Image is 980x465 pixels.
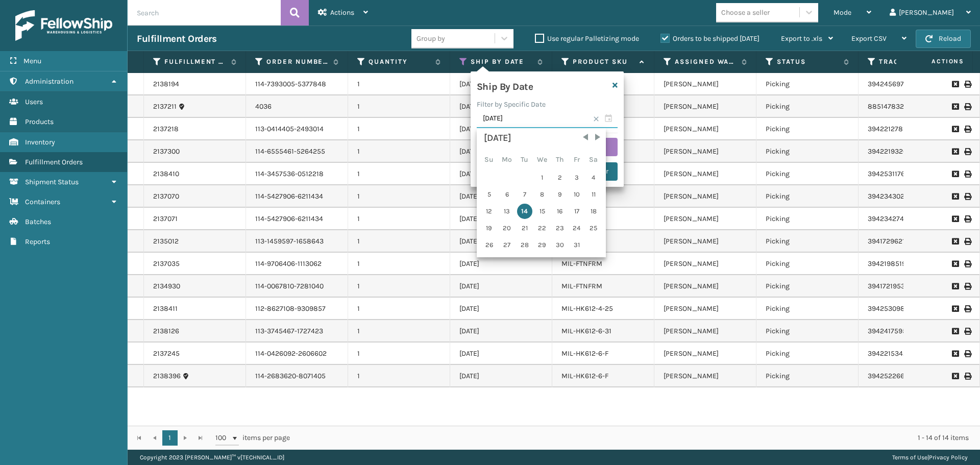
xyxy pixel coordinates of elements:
div: Wed Oct 22 2025 [534,221,551,236]
td: 113-0414405-2493014 [246,118,348,140]
span: Reports [25,237,50,246]
td: 1 [348,365,450,387]
i: Request to Be Cancelled [952,283,958,290]
div: Tue Oct 07 2025 [517,187,532,202]
a: 2135012 [153,236,179,247]
td: [PERSON_NAME] [654,163,756,185]
i: Print Label [964,305,970,312]
span: Fulfillment Orders [25,158,83,166]
td: Picking [756,185,859,208]
div: Fri Oct 17 2025 [569,204,584,219]
td: Picking [756,365,859,387]
td: 113-3745467-1727423 [246,320,348,342]
td: [DATE] [450,342,552,365]
span: Actions [330,8,354,17]
div: Choose a seller [721,7,770,18]
label: Product SKU [573,57,634,66]
td: 1 [348,230,450,253]
i: Request to Be Cancelled [952,148,958,155]
div: Sat Oct 18 2025 [586,204,601,219]
div: Thu Oct 16 2025 [552,204,568,219]
a: 394221534280 [868,349,916,358]
span: Containers [25,198,60,206]
td: Picking [756,275,859,298]
i: Print Label [964,328,970,335]
div: Thu Oct 23 2025 [552,221,568,236]
span: Inventory [25,138,55,146]
td: [DATE] [450,140,552,163]
td: [DATE] [450,365,552,387]
div: Mon Oct 20 2025 [499,221,516,236]
i: Request to Be Cancelled [952,373,958,380]
td: 1 [348,320,450,342]
div: Wed Oct 01 2025 [534,170,551,185]
td: [PERSON_NAME] [654,95,756,118]
a: 394253117683 [868,169,914,178]
td: 1 [348,163,450,185]
td: Picking [756,230,859,253]
a: 2137071 [153,214,178,224]
div: Group by [416,33,445,44]
a: MIL-HK612-6-F [561,372,608,380]
td: 1 [348,208,450,230]
a: 394253098490 [868,304,917,313]
abbr: Friday [574,155,580,164]
label: Order Number [266,57,328,66]
a: Privacy Policy [929,454,968,461]
td: 1 [348,185,450,208]
a: MIL-HK612-4-25 [561,304,613,313]
a: 394172962100 [868,237,913,246]
i: Print Label [964,260,970,267]
label: Orders to be shipped [DATE] [660,34,759,43]
i: Print Label [964,283,970,290]
i: Print Label [964,103,970,110]
i: Print Label [964,373,970,380]
td: 1 [348,298,450,320]
a: 2137300 [153,146,180,157]
div: Thu Oct 30 2025 [552,237,568,253]
span: Actions [899,53,970,70]
td: [DATE] [450,73,552,95]
td: Picking [756,118,859,140]
td: [PERSON_NAME] [654,185,756,208]
td: 114-0067810-7281040 [246,275,348,298]
div: Tue Oct 28 2025 [517,237,532,253]
a: 394172195305 [868,282,913,290]
td: 1 [348,140,450,163]
span: Menu [23,57,41,65]
i: Print Label [964,126,970,133]
td: [PERSON_NAME] [654,230,756,253]
i: Request to Be Cancelled [952,350,958,357]
td: [DATE] [450,253,552,275]
td: [DATE] [450,163,552,185]
div: Fri Oct 24 2025 [569,221,584,236]
div: Fri Oct 03 2025 [569,170,584,185]
i: Print Label [964,170,970,178]
a: 1 [162,430,178,446]
a: 2137218 [153,124,179,134]
td: 114-7393005-5377848 [246,73,348,95]
td: [PERSON_NAME] [654,253,756,275]
td: [PERSON_NAME] [654,208,756,230]
div: Sun Oct 19 2025 [481,221,497,236]
span: Mode [834,8,851,17]
i: Request to Be Cancelled [952,126,958,133]
label: Filter by Specific Date [477,100,546,109]
a: 2138410 [153,169,179,179]
span: Next Month [593,132,603,142]
abbr: Sunday [484,155,494,164]
div: [DATE] [484,131,599,145]
td: 114-2683620-8071405 [246,365,348,387]
span: Shipment Status [25,178,79,186]
a: 2137245 [153,349,180,359]
label: Fulfillment Order Id [164,57,226,66]
td: [PERSON_NAME] [654,320,756,342]
span: Products [25,117,54,126]
div: 1 - 14 of 14 items [304,433,969,443]
td: 114-9706406-1113062 [246,253,348,275]
div: Sat Oct 25 2025 [586,221,601,236]
td: Picking [756,253,859,275]
i: Request to Be Cancelled [952,103,958,110]
td: 1 [348,95,450,118]
i: Request to Be Cancelled [952,328,958,335]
